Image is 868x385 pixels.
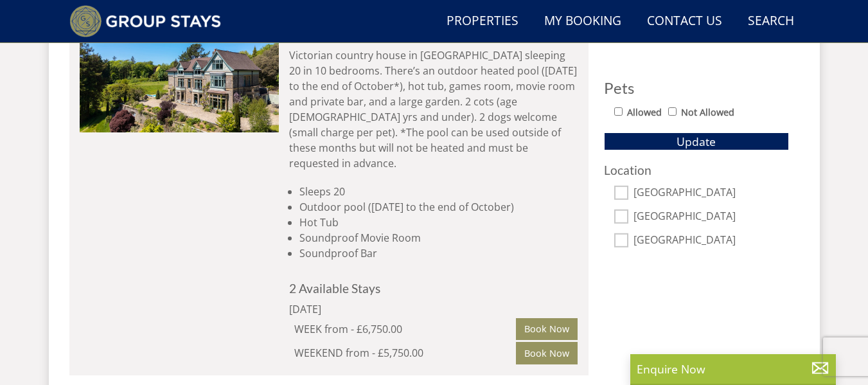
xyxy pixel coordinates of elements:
[294,321,517,337] div: WEEK from - £6,750.00
[299,230,578,246] li: Soundproof Movie Room
[681,105,734,120] label: Not Allowed
[604,132,789,150] button: Update
[299,246,578,261] li: Soundproof Bar
[299,215,578,230] li: Hot Tub
[743,7,799,36] a: Search
[289,48,578,171] p: Victorian country house in [GEOGRAPHIC_DATA] sleeping 20 in 10 bedrooms. There’s an outdoor heate...
[69,5,222,37] img: Group Stays
[633,186,789,201] label: [GEOGRAPHIC_DATA]
[294,345,517,361] div: WEEKEND from - £5,750.00
[516,342,578,364] a: Book Now
[299,199,578,215] li: Outdoor pool ([DATE] to the end of October)
[289,301,463,317] div: [DATE]
[637,361,829,377] p: Enquire Now
[627,105,662,120] label: Allowed
[516,318,578,340] a: Book Now
[539,7,626,36] a: My Booking
[604,163,789,177] h3: Location
[289,282,578,295] h4: 2 Available Stays
[633,234,789,248] label: [GEOGRAPHIC_DATA]
[299,184,578,199] li: Sleeps 20
[80,3,279,132] a: 5★ Rated
[633,210,789,224] label: [GEOGRAPHIC_DATA]
[677,134,716,149] span: Update
[604,80,789,96] h3: Pets
[642,7,727,36] a: Contact Us
[80,3,279,132] img: kennard-hall-vacation-holiday-home-devon-sleeps-13.original.jpg
[441,7,524,36] a: Properties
